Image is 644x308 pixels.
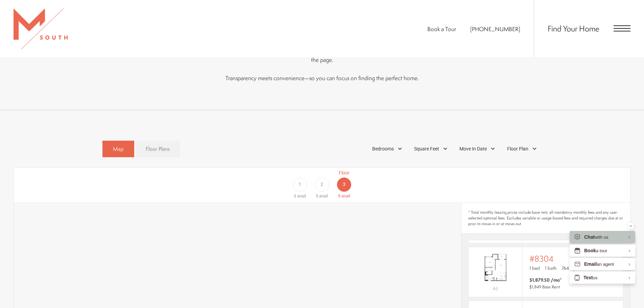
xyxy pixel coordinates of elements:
a: Floor 2 [311,169,333,199]
span: $1,849 Base Rent [529,284,560,290]
a: Find Your Home [548,23,599,34]
span: Map [113,145,124,153]
a: Book a Tour [427,25,456,33]
p: Transparency meets convenience—so you can focus on finding the perfect home. [136,73,508,83]
span: [PHONE_NUMBER] [470,25,520,33]
span: Move In Date [459,145,487,152]
span: 1 bath [545,265,556,271]
span: avail [319,193,328,198]
span: 5 [316,193,318,198]
a: Call us at (813) 544-2303 [470,25,520,33]
span: Square Feet [414,145,439,152]
a: Floor 1 [289,169,311,199]
span: $1,879.50 /mo* [529,277,562,283]
a: View #8304 [468,247,623,297]
span: #8304 [529,254,554,263]
img: #8304 - 1 bedroom floor plan layout with 1 bathroom and 764 square feet [469,251,522,284]
span: A3 [493,286,498,291]
span: Floor Plans [146,145,170,153]
img: MSouth [14,8,68,49]
span: 3 [294,193,296,198]
button: Open Menu [614,25,630,31]
span: avail [297,193,306,198]
span: 2 [320,181,323,188]
span: 1 [299,181,301,188]
span: Floor Plan [507,145,528,152]
span: 1 bed [529,265,540,271]
span: * Total monthly leasing prices include base rent, all mandatory monthly fees and any user-selecte... [468,210,623,227]
span: Bedrooms [372,145,394,152]
span: 764 sq. ft. [562,265,580,271]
